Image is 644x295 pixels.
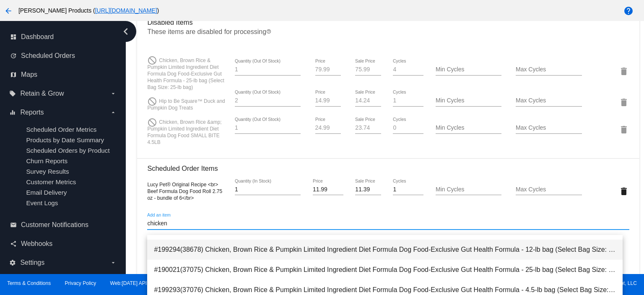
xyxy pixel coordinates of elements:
[95,7,157,14] a: [URL][DOMAIN_NAME]
[619,125,629,135] mat-icon: delete
[21,71,37,78] span: Maps
[10,30,117,44] a: dashboard Dashboard
[147,98,225,111] span: Hip to Be Square™ Duck and Pumpkin Dog Treats
[313,186,343,193] input: Price
[355,186,381,193] input: Sale Price
[21,221,88,229] span: Customer Notifications
[3,6,13,16] mat-icon: arrow_back
[623,6,634,16] mat-icon: help
[20,90,64,97] span: Retain & Grow
[21,240,52,248] span: Webhooks
[436,186,501,193] input: Min Cycles
[235,125,301,131] input: Quantity (Out Of Stock)
[10,218,117,232] a: email Customer Notifications
[26,178,76,185] a: Customer Metrics
[516,66,582,73] input: Max Cycles
[147,28,629,39] p: These items are disabled for processing
[26,136,104,144] a: Products by Date Summary
[26,126,96,133] a: Scheduled Order Metrics
[329,280,637,286] span: Copyright © 2024 QPilot, LLC
[393,186,423,193] input: Cycles
[619,186,629,196] mat-icon: delete
[10,71,17,78] i: map
[147,119,221,145] span: Chicken, Brown Rice &amp; Pumpkin Limited Ingredient Diet Formula Dog Food SMALL BITE 4.5LB
[26,199,58,206] a: Event Logs
[110,90,117,97] i: arrow_drop_down
[619,97,629,107] mat-icon: delete
[393,125,423,131] input: Cycles
[9,90,16,97] i: local_offer
[516,97,582,104] input: Max Cycles
[10,34,17,40] i: dashboard
[26,168,69,175] a: Survey Results
[9,109,16,116] i: equalizer
[147,97,157,107] mat-icon: do_not_disturb
[147,158,629,172] h3: Scheduled Order Items
[235,66,301,73] input: Quantity (Out Of Stock)
[516,186,582,193] input: Max Cycles
[355,125,381,131] input: Sale Price
[26,189,67,196] a: Email Delivery
[516,125,582,131] input: Max Cycles
[315,66,341,73] input: Price
[10,52,17,59] i: update
[9,259,16,266] i: settings
[315,125,341,131] input: Price
[266,29,271,39] mat-icon: help_outline
[154,260,616,280] span: #190021(37075) Chicken, Brown Rice & Pumpkin Limited Ingredient Diet Formula Dog Food-Exclusive G...
[10,237,117,251] a: share Webhooks
[235,186,301,193] input: Quantity (In Stock)
[10,68,117,81] a: map Maps
[21,33,54,41] span: Dashboard
[7,280,51,286] a: Terms & Conditions
[436,66,501,73] input: Min Cycles
[10,49,117,63] a: update Scheduled Orders
[355,97,381,104] input: Sale Price
[10,222,17,228] i: email
[110,109,117,116] i: arrow_drop_down
[26,147,109,154] a: Scheduled Orders by Product
[147,57,224,90] span: Chicken, Brown Rice & Pumpkin Limited Ingredient Diet Formula Dog Food-Exclusive Gut Health Formu...
[147,117,157,128] mat-icon: do_not_disturb
[20,259,44,266] span: Settings
[355,66,381,73] input: Sale Price
[147,55,157,65] mat-icon: do_not_disturb
[10,240,17,247] i: share
[436,125,501,131] input: Min Cycles
[154,240,616,260] span: #199294(38678) Chicken, Brown Rice & Pumpkin Limited Ingredient Diet Formula Dog Food-Exclusive G...
[393,97,423,104] input: Cycles
[110,280,186,286] a: Web:[DATE] API:2025.09.02.1129
[147,220,629,227] input: Add an item
[20,109,44,116] span: Reports
[119,25,132,38] i: chevron_left
[619,66,629,76] mat-icon: delete
[436,97,501,104] input: Min Cycles
[110,259,117,266] i: arrow_drop_down
[235,97,301,104] input: Quantity (Out Of Stock)
[315,97,341,104] input: Price
[65,280,96,286] a: Privacy Policy
[21,52,75,60] span: Scheduled Orders
[393,66,423,73] input: Cycles
[147,182,222,201] span: Lucy Pet® Original Recipe <br> Beef Formula Dog Food Roll 2.75 oz - bundle of 6</br>
[18,7,159,14] span: [PERSON_NAME] Products ( )
[26,157,68,164] a: Churn Reports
